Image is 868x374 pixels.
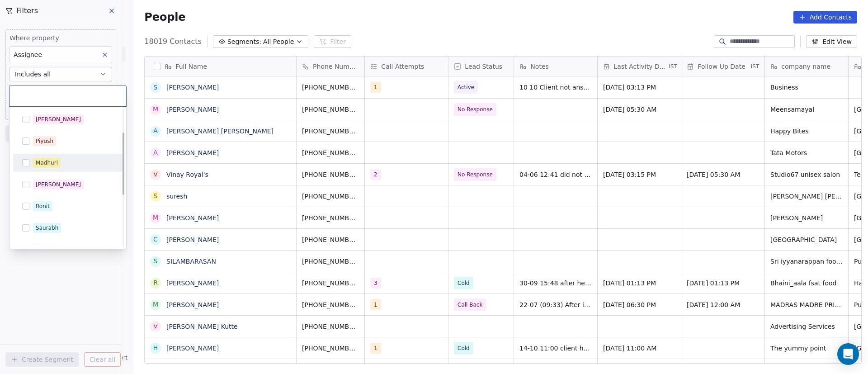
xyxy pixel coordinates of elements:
div: Madhuri [36,159,58,167]
div: Piyush [36,137,53,145]
div: Saurabh [36,224,58,232]
div: [PERSON_NAME] [36,115,81,123]
div: Ronit [36,202,50,210]
div: [PERSON_NAME] [36,180,81,189]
